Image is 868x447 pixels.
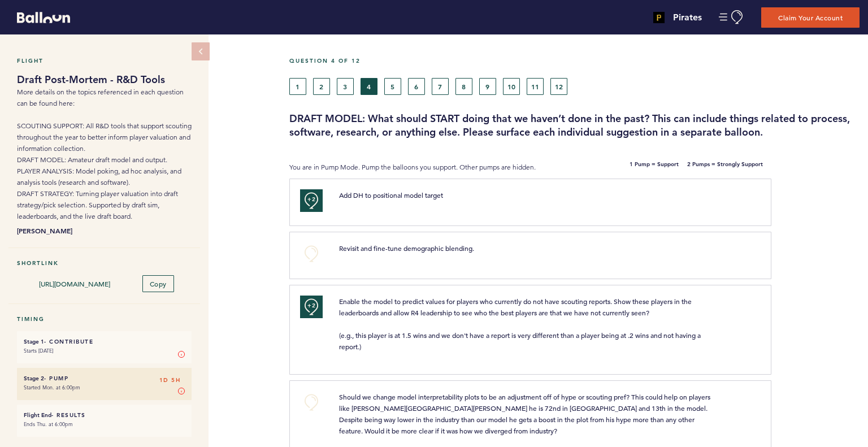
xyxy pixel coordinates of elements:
[687,162,763,173] b: 2 Pumps = Strongly Support
[307,300,315,311] span: +2
[17,259,192,267] h5: Shortlink
[339,190,443,199] span: Add DH to positional model target
[630,162,679,173] b: 1 Pump = Support
[550,78,567,95] button: 12
[408,78,425,95] button: 6
[17,57,192,64] h5: Flight
[142,275,174,292] button: Copy
[150,279,167,288] span: Copy
[289,162,570,173] p: You are in Pump Mode. Pump the balloons you support. Other pumps are hidden.
[17,12,70,23] svg: Balloon
[24,420,73,428] time: Ends Thu. at 6:00pm
[289,78,306,95] button: 1
[719,10,744,24] button: Manage Account
[455,78,472,95] button: 8
[307,194,315,205] span: +2
[761,7,860,28] button: Claim Your Account
[24,384,80,391] time: Started Mon. at 6:00pm
[24,375,185,382] h6: - Pump
[300,296,323,318] button: +2
[339,244,474,253] span: Revisit and fine-tune demographic blending.
[432,78,449,95] button: 7
[17,73,192,86] h1: Draft Post-Mortem - R&D Tools
[24,375,44,382] small: Stage 2
[313,78,330,95] button: 2
[339,392,712,435] span: Should we change model interpretability plots to be an adjustment off of hype or scouting pref? T...
[24,338,185,345] h6: - Contribute
[384,78,401,95] button: 5
[17,225,192,236] b: [PERSON_NAME]
[17,88,192,220] span: More details on the topics referenced in each question can be found here: SCOUTING SUPPORT: All R...
[479,78,496,95] button: 9
[289,112,860,139] h3: DRAFT MODEL: What should START doing that we haven’t done in the past? This can include things re...
[24,338,44,345] small: Stage 1
[673,11,702,24] h4: Pirates
[24,411,51,419] small: Flight End
[361,78,377,95] button: 4
[300,189,323,212] button: +2
[24,347,53,354] time: Starts [DATE]
[503,78,520,95] button: 10
[337,78,354,95] button: 3
[24,411,185,419] h6: - Results
[17,315,192,323] h5: Timing
[159,375,181,386] span: 1D 5H
[8,11,70,23] a: Balloon
[289,57,860,64] h5: Question 4 of 12
[527,78,544,95] button: 11
[339,297,702,351] span: Enable the model to predict values for players who currently do not have scouting reports. Show t...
